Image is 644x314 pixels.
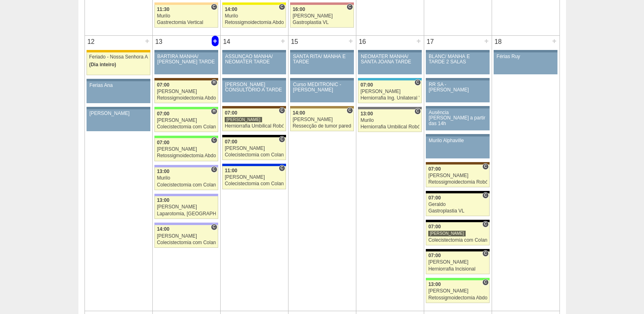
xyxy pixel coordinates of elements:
a: Curso MEDITRONIC - [PERSON_NAME] [290,80,353,102]
div: Key: Brasil [154,136,218,138]
a: 13:00 [PERSON_NAME] Laparotomia, [GEOGRAPHIC_DATA], Drenagem, Bridas VL [154,196,218,219]
div: + [212,36,219,46]
span: (Dia inteiro) [89,62,116,67]
span: Consultório [279,136,285,143]
div: BARTIRA MANHÃ/ [PERSON_NAME] TARDE [157,54,215,65]
span: Consultório [414,108,421,115]
a: C 07:00 [PERSON_NAME] Herniorrafia Umbilical Robótica [222,108,286,131]
div: Curso MEDITRONIC - [PERSON_NAME] [293,82,351,93]
div: Murilo [157,175,216,181]
div: 15 [288,36,301,48]
a: C 11:30 Murilo Gastrectomia Vertical [154,5,218,28]
div: Key: Santa Helena [290,2,353,5]
div: Colecistectomia com Colangiografia VL [157,124,216,130]
div: Key: Santa Catarina [358,107,421,109]
div: Herniorrafia Umbilical Robótica [225,123,284,129]
div: Murilo [225,13,284,19]
a: C 07:00 [PERSON_NAME] Retossigmoidectomia Robótica [426,165,489,187]
div: Key: Aviso [87,79,150,81]
a: BLANC/ MANHÃ E TARDE 2 SALAS [426,52,489,74]
span: 07:00 [157,82,169,88]
div: + [483,36,490,46]
a: Férias Ruy [494,52,557,74]
a: C 07:00 [PERSON_NAME] Herniorrafia Incisional [426,251,489,274]
a: NEOMATER MANHÃ/ SANTA JOANA TARDE [358,52,421,74]
div: ASSUNÇÃO MANHÃ/ NEOMATER TARDE [225,54,283,65]
span: 07:00 [428,253,441,258]
div: Key: Blanc [426,249,489,251]
span: 13:00 [360,111,373,117]
a: C 13:00 Murilo Herniorrafia Umbilical Robótica [358,109,421,132]
div: Retossigmoidectomia Abdominal VL [157,95,216,101]
span: 13:00 [157,169,169,174]
div: Key: Neomater [358,78,421,80]
div: + [144,36,151,46]
div: Laparotomia, [GEOGRAPHIC_DATA], Drenagem, Bridas VL [157,211,216,217]
span: 16:00 [293,6,305,12]
div: Gastroplastia VL [293,20,351,25]
div: Retossigmoidectomia Abdominal VL [225,20,284,25]
div: BLANC/ MANHÃ E TARDE 2 SALAS [429,54,487,65]
div: Key: Aviso [87,107,150,109]
div: 17 [424,36,437,48]
span: Consultório [211,4,217,10]
span: 11:00 [225,168,237,173]
div: Retossigmoidectomia Robótica [428,180,487,185]
span: Consultório [211,137,217,143]
div: Key: Oswaldo Cruz Paulista [290,106,353,108]
a: C 11:00 [PERSON_NAME] Colecistectomia com Colangiografia VL [222,166,286,189]
div: + [551,36,558,46]
div: Ausência [PERSON_NAME] a partir das 14h [429,110,487,126]
span: Consultório [279,107,285,114]
div: SANTA RITA/ MANHÃ E TARDE [293,54,351,65]
div: [PERSON_NAME] [157,204,216,210]
div: Herniorrafia Ing. Unilateral VL [360,95,419,101]
span: 14:00 [293,110,305,116]
span: Consultório [279,165,285,171]
span: 13:00 [428,282,441,287]
div: Key: Brasil [154,107,218,109]
a: C 07:00 [PERSON_NAME] Retossigmoidectomia Abdominal [154,138,218,161]
span: 07:00 [157,111,169,117]
div: Key: Aviso [494,50,557,52]
a: Murilo Alphaville [426,136,489,158]
a: C 07:00 [PERSON_NAME] Colecistectomia com Colangiografia VL [222,137,286,160]
div: Key: Aviso [426,106,489,108]
a: Feriado - Nossa Senhora Aparecida (Dia inteiro) [87,52,150,75]
span: 07:00 [225,110,237,116]
div: Key: São Luiz - Itaim [222,164,286,166]
div: [PERSON_NAME] [360,89,419,94]
div: Key: Christóvão da Gama [154,194,218,196]
div: Key: Blanc [426,191,489,193]
span: 07:00 [428,195,441,201]
a: RR SA - [PERSON_NAME] [426,80,489,102]
div: NEOMATER MANHÃ/ SANTA JOANA TARDE [361,54,419,65]
div: Key: Aviso [222,78,286,80]
div: [PERSON_NAME] [428,230,466,236]
div: 13 [153,36,165,48]
div: Colecistectomia com Colangiografia VL [225,181,284,186]
div: Key: Brasil [426,278,489,280]
div: Murilo Alphaville [429,138,487,143]
span: 07:00 [428,224,441,230]
div: [PERSON_NAME] CONSULTÓRIO A TARDE [225,82,283,93]
div: [PERSON_NAME] [89,111,147,116]
span: 11:30 [157,6,169,12]
a: [PERSON_NAME] [87,109,150,131]
a: C 07:00 [PERSON_NAME] Colecistectomia com Colangiografia VL [426,222,489,245]
a: C 13:00 [PERSON_NAME] Retossigmoidectomia Abdominal [426,280,489,303]
span: Hospital [211,108,217,115]
div: Key: Blanc [222,135,286,137]
div: Key: Santa Joana [222,106,286,108]
div: 18 [492,36,505,48]
div: [PERSON_NAME] [428,260,487,265]
div: [PERSON_NAME] [293,117,351,122]
div: Colecistectomia com Colangiografia VL [157,240,216,245]
span: Consultório [211,224,217,230]
span: Consultório [211,166,217,173]
div: Key: Santa Joana [154,78,218,80]
a: C 07:00 [PERSON_NAME] Herniorrafia Ing. Unilateral VL [358,80,421,103]
div: Key: Aviso [154,50,218,52]
div: Colecistectomia com Colangiografia VL [428,238,487,243]
span: Consultório [482,279,488,286]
